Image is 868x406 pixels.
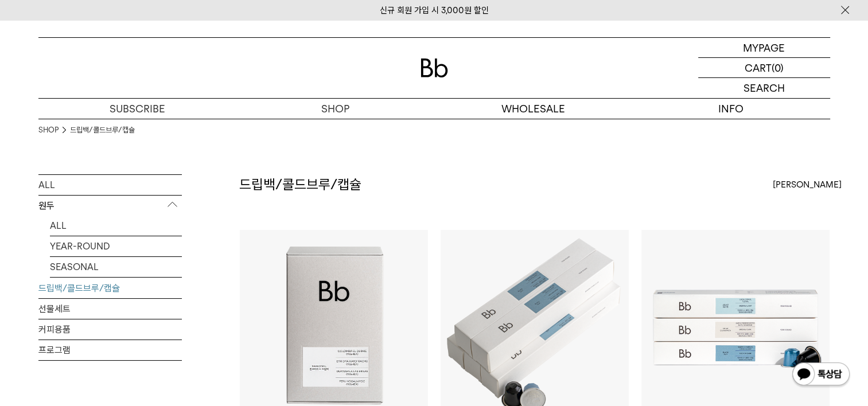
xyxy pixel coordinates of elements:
[773,178,842,192] span: [PERSON_NAME]
[772,58,784,77] p: (0)
[236,99,434,119] a: SHOP
[380,5,489,15] a: 신규 회원 가입 시 3,000원 할인
[38,340,182,360] a: 프로그램
[239,175,361,194] h2: 드립백/콜드브루/캡슐
[791,361,851,389] img: 카카오톡 채널 1:1 채팅 버튼
[50,236,182,256] a: YEAR-ROUND
[632,99,830,119] p: INFO
[434,99,632,119] p: WHOLESALE
[745,58,772,77] p: CART
[38,299,182,319] a: 선물세트
[743,38,785,57] p: MYPAGE
[38,99,236,119] a: SUBSCRIBE
[38,175,182,195] a: ALL
[50,216,182,236] a: ALL
[38,124,59,136] a: SHOP
[38,196,182,216] p: 원두
[421,58,448,77] img: 로고
[38,278,182,298] a: 드립백/콜드브루/캡슐
[698,58,830,78] a: CART (0)
[38,319,182,339] a: 커피용품
[744,78,785,98] p: SEARCH
[70,124,135,136] a: 드립백/콜드브루/캡슐
[698,38,830,58] a: MYPAGE
[50,257,182,277] a: SEASONAL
